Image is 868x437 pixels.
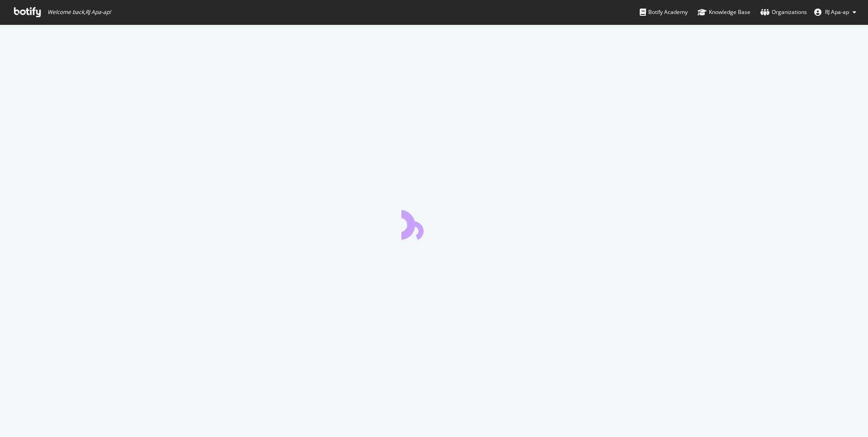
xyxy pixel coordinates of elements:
[640,8,688,17] div: Botify Academy
[807,5,863,19] button: RJ Apa-ap
[698,8,750,17] div: Knowledge Base
[760,8,807,17] div: Organizations
[401,207,467,240] div: animation
[825,8,849,16] span: RJ Apa-ap
[47,9,111,16] span: Welcome back, RJ Apa-ap !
